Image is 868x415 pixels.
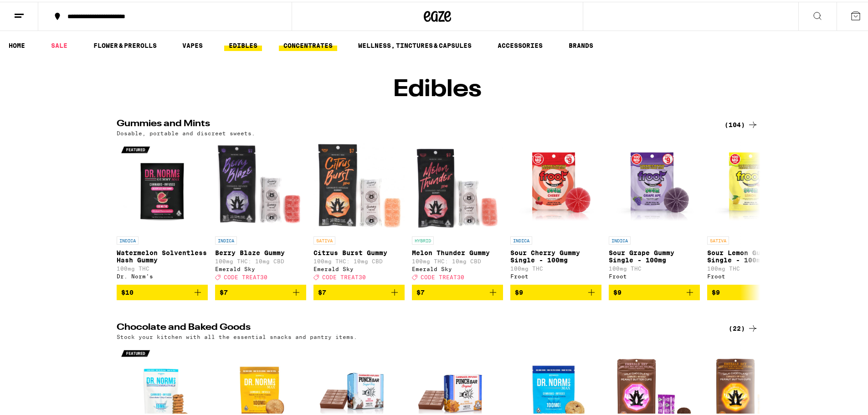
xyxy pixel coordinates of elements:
[178,38,207,49] a: VAPES
[724,118,758,128] a: (104)
[421,272,464,278] span: CODE TREAT30
[215,139,306,230] img: Emerald Sky - Berry Blaze Gummy
[412,256,503,262] p: 100mg THC: 10mg CBD
[609,272,700,277] div: Froot
[313,247,405,255] p: Citrus Burst Gummy
[313,256,405,262] p: 100mg THC: 10mg CBD
[412,235,434,243] p: HYBRID
[215,264,306,270] div: Emerald Sky
[707,139,798,230] img: Froot - Sour Lemon Gummy Single - 100mg
[215,139,306,283] a: Open page for Berry Blaze Gummy from Emerald Sky
[313,264,405,270] div: Emerald Sky
[117,139,208,283] a: Open page for Watermelon Solventless Hash Gummy from Dr. Norm's
[416,287,425,294] span: $7
[318,287,326,294] span: $7
[609,139,700,230] img: Froot - Sour Grape Gummy Single - 100mg
[510,264,601,270] p: 100mg THC
[4,38,30,49] a: HOME
[117,118,714,128] h2: Gummies and Mints
[493,38,547,49] a: ACCESSORIES
[412,139,503,230] img: Emerald Sky - Melon Thunder Gummy
[313,139,405,230] img: Emerald Sky - Citrus Burst Gummy
[313,235,335,243] p: SATIVA
[117,264,208,270] p: 100mg THC
[510,235,532,243] p: INDICA
[707,247,798,262] p: Sour Lemon Gummy Single - 100mg
[515,287,523,294] span: $9
[564,38,598,49] button: BRANDS
[712,287,720,294] span: $9
[609,139,700,283] a: Open page for Sour Grape Gummy Single - 100mg from Froot
[510,139,601,230] img: Froot - Sour Cherry Gummy Single - 100mg
[117,272,208,277] div: Dr. Norm's
[46,38,72,49] a: SALE
[707,235,729,243] p: SATIVA
[510,139,601,283] a: Open page for Sour Cherry Gummy Single - 100mg from Froot
[117,332,357,338] p: Stock your kitchen with all the essential snacks and pantry items.
[707,139,798,283] a: Open page for Sour Lemon Gummy Single - 100mg from Froot
[729,321,758,332] a: (22)
[354,38,476,49] a: WELLNESS, TINCTURES & CAPSULES
[117,321,714,332] h2: Chocolate and Baked Goods
[215,256,306,262] p: 100mg THC: 10mg CBD
[393,76,482,100] h1: Edibles
[609,264,700,270] p: 100mg THC
[609,247,700,262] p: Sour Grape Gummy Single - 100mg
[510,272,601,277] div: Froot
[609,283,700,298] button: Add to bag
[510,247,601,262] p: Sour Cherry Gummy Single - 100mg
[89,38,161,49] a: FLOWER & PREROLLS
[215,235,237,243] p: INDICA
[220,287,228,294] span: $7
[313,139,405,283] a: Open page for Citrus Burst Gummy from Emerald Sky
[224,38,262,49] a: EDIBLES
[412,139,503,283] a: Open page for Melon Thunder Gummy from Emerald Sky
[215,247,306,255] p: Berry Blaze Gummy
[117,247,208,262] p: Watermelon Solventless Hash Gummy
[412,283,503,298] button: Add to bag
[707,283,798,298] button: Add to bag
[609,235,631,243] p: INDICA
[117,235,139,243] p: INDICA
[215,283,306,298] button: Add to bag
[510,283,601,298] button: Add to bag
[117,139,208,230] img: Dr. Norm's - Watermelon Solventless Hash Gummy
[707,264,798,270] p: 100mg THC
[21,6,39,15] span: Help
[224,272,267,278] span: CODE TREAT30
[279,38,337,49] a: CONCENTRATES
[613,287,621,294] span: $9
[412,247,503,255] p: Melon Thunder Gummy
[117,283,208,298] button: Add to bag
[322,272,366,278] span: CODE TREAT30
[313,283,405,298] button: Add to bag
[121,287,134,294] span: $10
[117,128,255,134] p: Dosable, portable and discreet sweets.
[412,264,503,270] div: Emerald Sky
[707,272,798,277] div: Froot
